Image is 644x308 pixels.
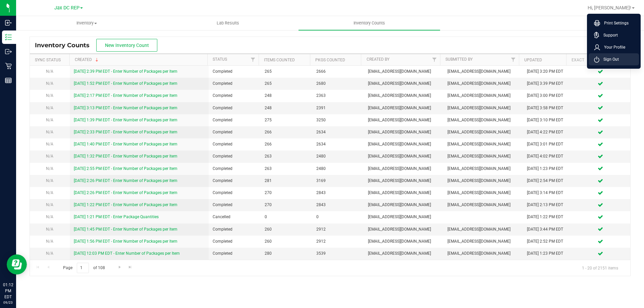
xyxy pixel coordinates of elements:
[74,190,177,195] a: [DATE] 2:26 PM EDT - Enter Number of Packages per Item
[213,117,256,123] span: Completed
[315,58,345,62] a: Pkgs Counted
[316,80,360,87] span: 2680
[74,106,177,110] a: [DATE] 3:13 PM EDT - Enter Number of Packages per Item
[75,57,100,62] a: Created
[589,53,639,65] li: Sign Out
[74,93,177,98] a: [DATE] 2:17 PM EDT - Enter Number of Packages per Item
[74,130,177,134] a: [DATE] 2:33 PM EDT - Enter Number of Packages per Item
[447,80,519,87] span: [EMAIL_ADDRESS][DOMAIN_NAME]
[213,190,256,196] span: Completed
[46,251,53,256] span: N/A
[447,202,519,208] span: [EMAIL_ADDRESS][DOMAIN_NAME]
[368,153,439,160] span: [EMAIL_ADDRESS][DOMAIN_NAME]
[74,81,177,86] a: [DATE] 1:52 PM EDT - Enter Number of Packages per Item
[35,58,61,62] a: Sync Status
[316,178,360,184] span: 3169
[447,93,519,99] span: [EMAIL_ADDRESS][DOMAIN_NAME]
[46,93,53,98] span: N/A
[368,141,439,147] span: [EMAIL_ADDRESS][DOMAIN_NAME]
[527,80,567,87] div: [DATE] 3:39 PM EDT
[447,166,519,172] span: [EMAIL_ADDRESS][DOMAIN_NAME]
[46,214,53,219] span: N/A
[5,63,12,69] inline-svg: Retail
[447,190,519,196] span: [EMAIL_ADDRESS][DOMAIN_NAME]
[16,16,157,30] a: Inventory
[368,68,439,75] span: [EMAIL_ADDRESS][DOMAIN_NAME]
[447,141,519,147] span: [EMAIL_ADDRESS][DOMAIN_NAME]
[213,141,256,147] span: Completed
[316,190,360,196] span: 2843
[5,48,12,55] inline-svg: Outbound
[213,153,256,160] span: Completed
[527,93,567,99] div: [DATE] 3:00 PM EDT
[46,190,53,195] span: N/A
[527,68,567,75] div: [DATE] 3:20 PM EDT
[213,129,256,135] span: Completed
[527,214,567,220] div: [DATE] 1:22 PM EDT
[74,178,177,183] a: [DATE] 2:26 PM EDT - Enter Number of Packages per Item
[316,93,360,99] span: 2363
[7,254,27,274] iframe: Resource center
[265,214,308,220] span: 0
[316,105,360,111] span: 2391
[213,80,256,87] span: Completed
[527,250,567,257] div: [DATE] 1:23 PM EDT
[46,178,53,183] span: N/A
[74,202,177,207] a: [DATE] 1:22 PM EDT - Enter Number of Packages per Item
[600,44,625,51] span: Your Profile
[46,81,53,86] span: N/A
[16,20,157,26] span: Inventory
[265,129,308,135] span: 266
[429,54,440,65] a: Filter
[265,141,308,147] span: 266
[368,190,439,196] span: [EMAIL_ADDRESS][DOMAIN_NAME]
[316,141,360,147] span: 2634
[368,178,439,184] span: [EMAIL_ADDRESS][DOMAIN_NAME]
[96,39,157,52] button: New Inventory Count
[74,166,177,171] a: [DATE] 2:55 PM EDT - Enter Number of Packages per Item
[46,130,53,134] span: N/A
[588,5,631,10] span: Hi, [PERSON_NAME]!
[213,93,256,99] span: Completed
[46,239,53,244] span: N/A
[447,117,519,123] span: [EMAIL_ADDRESS][DOMAIN_NAME]
[527,190,567,196] div: [DATE] 3:14 PM EDT
[46,69,53,74] span: N/A
[316,166,360,172] span: 2480
[5,19,12,26] inline-svg: Inbound
[599,32,618,39] span: Support
[368,202,439,208] span: [EMAIL_ADDRESS][DOMAIN_NAME]
[527,238,567,245] div: [DATE] 2:52 PM EDT
[527,166,567,172] div: [DATE] 1:23 PM EDT
[213,166,256,172] span: Completed
[265,202,308,208] span: 270
[316,129,360,135] span: 2634
[524,58,542,62] a: Updated
[265,166,308,172] span: 263
[77,263,89,273] input: 1
[157,16,299,30] a: Lab Results
[265,80,308,87] span: 265
[213,68,256,75] span: Completed
[594,32,636,39] a: Support
[447,226,519,233] span: [EMAIL_ADDRESS][DOMAIN_NAME]
[213,250,256,257] span: Completed
[213,214,256,220] span: Cancelled
[368,250,439,257] span: [EMAIL_ADDRESS][DOMAIN_NAME]
[368,214,439,220] span: [EMAIL_ADDRESS][DOMAIN_NAME]
[264,58,295,62] a: Items Counted
[316,238,360,245] span: 2912
[74,214,159,219] a: [DATE] 1:21 PM EDT - Enter Package Quantities
[368,166,439,172] span: [EMAIL_ADDRESS][DOMAIN_NAME]
[213,238,256,245] span: Completed
[74,154,177,159] a: [DATE] 1:32 PM EDT - Enter Number of Packages per Item
[74,69,177,74] a: [DATE] 2:39 PM EDT - Enter Number of Packages per Item
[367,57,389,62] a: Created By
[527,105,567,111] div: [DATE] 3:58 PM EDT
[5,77,12,84] inline-svg: Reports
[213,57,227,62] a: Status
[577,263,624,273] span: 1 - 20 of 2151 items
[447,105,519,111] span: [EMAIL_ADDRESS][DOMAIN_NAME]
[316,153,360,160] span: 2480
[265,153,308,160] span: 263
